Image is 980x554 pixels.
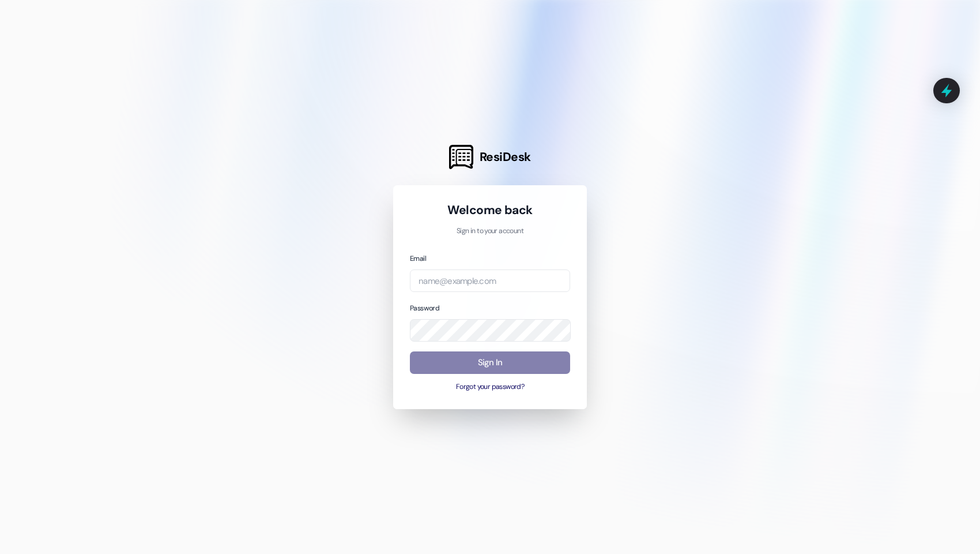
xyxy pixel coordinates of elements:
input: name@example.com [410,269,570,292]
img: ResiDesk Logo [449,145,473,169]
label: Password [410,304,439,313]
button: Forgot your password? [410,382,570,392]
h1: Welcome back [410,202,570,218]
p: Sign in to your account [410,226,570,237]
button: Sign In [410,351,570,374]
label: Email [410,254,426,263]
span: ResiDesk [480,149,531,165]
